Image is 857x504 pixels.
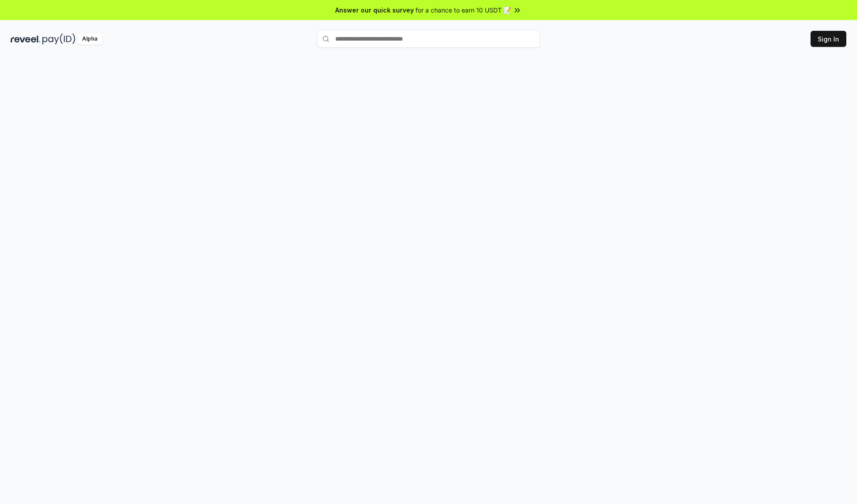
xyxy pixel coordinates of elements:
button: Sign In [811,31,846,47]
span: for a chance to earn 10 USDT 📝 [416,5,511,15]
img: pay_id [42,33,75,45]
div: Alpha [77,33,102,45]
span: Answer our quick survey [335,5,414,15]
img: reveel_dark [11,33,41,45]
